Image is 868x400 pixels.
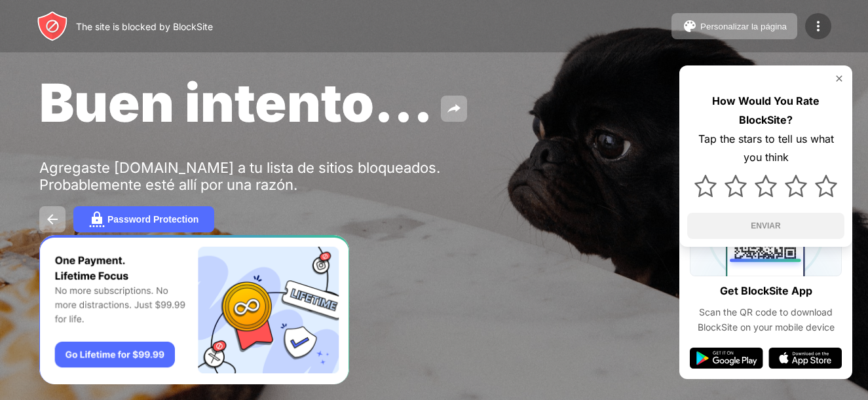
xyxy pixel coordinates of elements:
[700,22,787,31] div: Personalizar la página
[755,175,777,197] img: star.svg
[687,130,844,168] div: Tap the stars to tell us what you think
[687,213,844,239] button: ENVIAR
[107,214,198,225] div: Password Protection
[834,73,844,84] img: rate-us-close.svg
[725,175,747,197] img: star.svg
[45,211,60,227] img: back.svg
[39,235,349,385] iframe: Banner
[39,71,433,134] span: Buen intento...
[815,175,837,197] img: star.svg
[89,211,105,227] img: password.svg
[39,159,444,193] div: Agregaste [DOMAIN_NAME] a tu lista de sitios bloqueados. Probablemente esté allí por una razón.
[671,13,797,39] button: Personalizar la página
[687,92,844,130] div: How Would You Rate BlockSite?
[694,175,717,197] img: star.svg
[785,175,807,197] img: star.svg
[76,21,213,32] div: The site is blocked by BlockSite
[682,18,698,34] img: pallet.svg
[810,18,826,34] img: menu-icon.svg
[768,348,842,369] img: app-store.svg
[690,348,763,369] img: google-play.svg
[446,101,462,117] img: share.svg
[73,206,214,232] button: Password Protection
[37,10,68,42] img: header-logo.svg
[690,305,842,335] div: Scan the QR code to download BlockSite on your mobile device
